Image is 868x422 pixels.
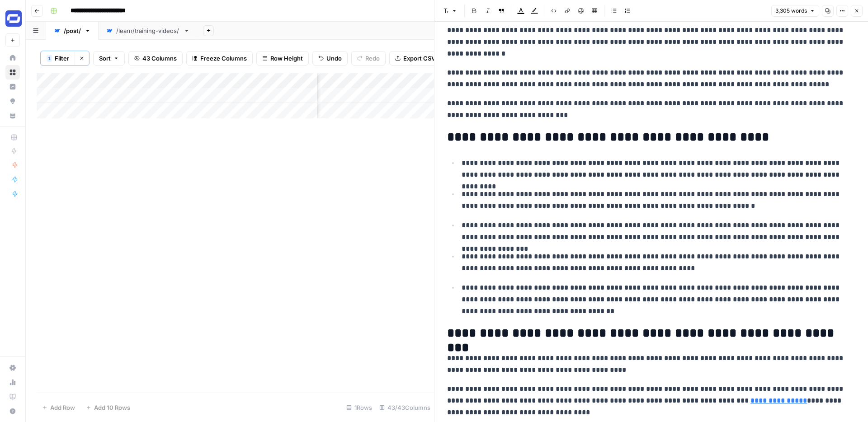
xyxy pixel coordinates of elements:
[55,54,69,63] span: Filter
[343,400,376,415] div: 1 Rows
[389,51,441,66] button: Export CSV
[46,22,99,40] a: /post/
[50,403,75,412] span: Add Row
[128,51,183,66] button: 43 Columns
[365,54,380,63] span: Redo
[5,404,20,418] button: Help + Support
[326,54,342,63] span: Undo
[93,51,125,66] button: Sort
[376,400,434,415] div: 43/43 Columns
[186,51,253,66] button: Freeze Columns
[5,80,20,94] a: Insights
[5,94,20,108] a: Opportunities
[351,51,386,66] button: Redo
[771,5,819,17] button: 3,305 words
[116,26,180,35] div: /learn/training-videos/
[48,55,51,62] span: 1
[403,54,435,63] span: Export CSV
[312,51,348,66] button: Undo
[99,22,198,40] a: /learn/training-videos/
[47,55,52,62] div: 1
[37,400,80,415] button: Add Row
[41,51,75,66] button: 1Filter
[142,54,177,63] span: 43 Columns
[5,65,20,80] a: Browse
[5,10,22,27] img: Synthesia Logo
[5,389,20,404] a: Learning Hub
[5,375,20,389] a: Usage
[5,51,20,65] a: Home
[94,403,130,412] span: Add 10 Rows
[200,54,247,63] span: Freeze Columns
[99,54,111,63] span: Sort
[5,108,20,123] a: Your Data
[270,54,303,63] span: Row Height
[5,7,20,30] button: Workspace: Synthesia
[64,26,81,35] div: /post/
[256,51,309,66] button: Row Height
[775,7,807,15] span: 3,305 words
[80,400,136,415] button: Add 10 Rows
[5,361,20,375] a: Settings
